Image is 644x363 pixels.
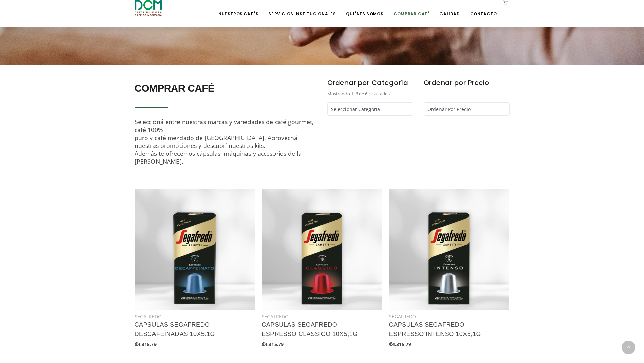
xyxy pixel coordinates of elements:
[389,321,481,337] a: CAPSULAS SEGAFREDO ESPRESSO INTENSO 10x5,1g
[135,321,215,337] a: CAPSULAS SEGAFREDO DESCAFEINADAS 10x5.1g
[262,321,358,337] a: CAPSULAS SEGAFREDO ESPRESSO CLASSICO 10x5,1g
[135,79,317,98] h2: COMPRAR CAFÉ
[389,313,510,320] div: SEGAFREDO
[327,90,413,97] p: Mostrando 1–6 de 6 resultados
[135,118,314,165] span: Seleccioná entre nuestras marcas y variedades de café gourmet, café 100% puro y café mezclado de ...
[135,313,255,320] div: SEGAFREDO
[262,341,284,347] b: ₡4.315,79
[342,1,387,17] a: Quiénes Somos
[264,1,340,17] a: Servicios Institucionales
[424,75,510,90] h6: Ordenar por Precio
[389,189,510,310] img: Shop product image!
[466,1,501,17] a: Contacto
[435,1,464,17] a: Calidad
[135,189,255,310] img: Shop product image!
[214,1,262,17] a: Nuestros Cafés
[389,341,411,347] b: ₡4.315,79
[262,313,382,320] div: SEGAFREDO
[262,189,382,310] img: Shop product image!
[389,1,433,17] a: Comprar Café
[135,341,157,347] b: ₡4.315,79
[327,75,413,90] h6: Ordenar por Categoría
